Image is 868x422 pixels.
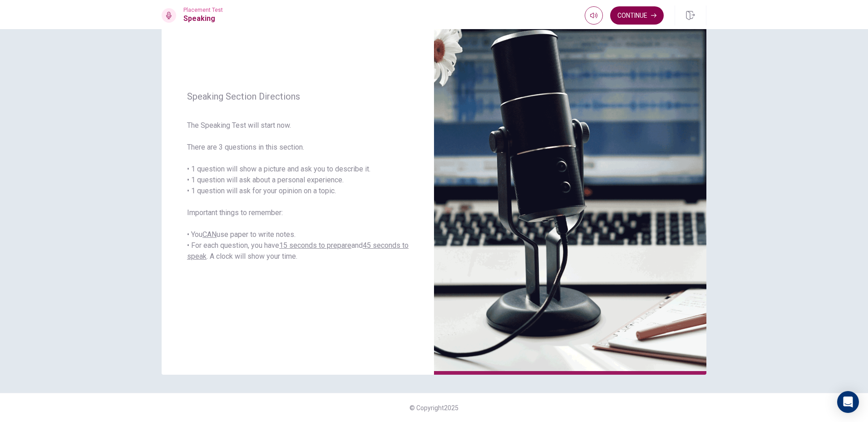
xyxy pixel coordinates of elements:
[409,404,459,412] span: © Copyright 2025
[187,91,409,102] span: Speaking Section Directions
[202,230,217,239] u: CAN
[837,391,859,413] div: Open Intercom Messenger
[183,7,223,13] span: Placement Test
[187,120,409,262] span: The Speaking Test will start now. There are 3 questions in this section. • 1 question will show a...
[610,6,664,25] button: Continue
[279,241,351,250] u: 15 seconds to prepare
[183,13,223,24] h1: Speaking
